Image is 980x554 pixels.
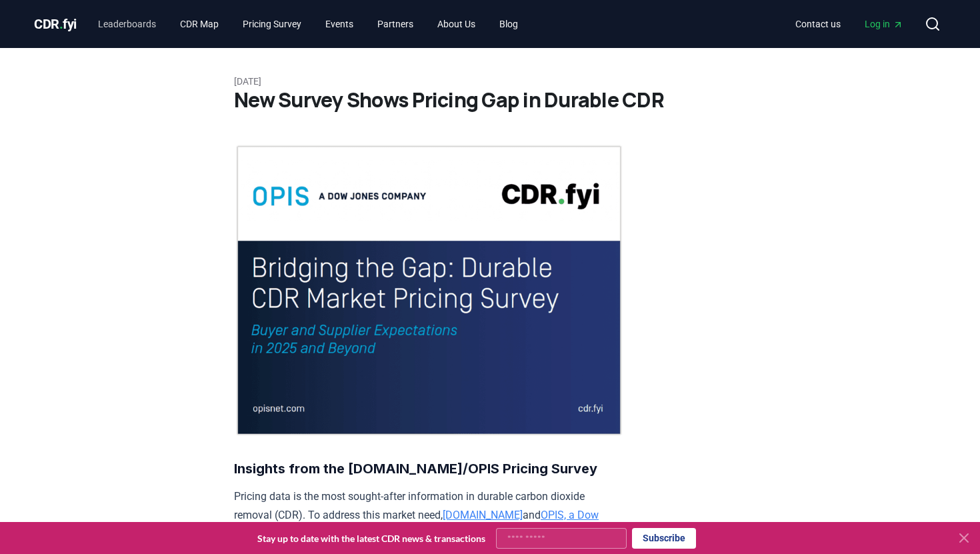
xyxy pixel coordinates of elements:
a: Contact us [785,12,851,36]
p: [DATE] [234,75,746,88]
span: CDR fyi [34,16,77,32]
span: Log in [865,17,903,31]
a: CDR.fyi [34,15,77,33]
a: Blog [489,12,529,36]
a: Partners [367,12,424,36]
a: Pricing Survey [232,12,312,36]
a: [DOMAIN_NAME] [443,509,523,521]
a: Log in [854,12,914,36]
a: CDR Map [169,12,229,36]
nav: Main [785,12,914,36]
a: About Us [427,12,486,36]
a: Leaderboards [87,12,167,36]
nav: Main [87,12,529,36]
img: blog post image [234,144,624,437]
strong: Insights from the [DOMAIN_NAME]/OPIS Pricing Survey [234,461,597,477]
h1: New Survey Shows Pricing Gap in Durable CDR [234,88,746,112]
a: Events [315,12,364,36]
span: . [59,16,63,32]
